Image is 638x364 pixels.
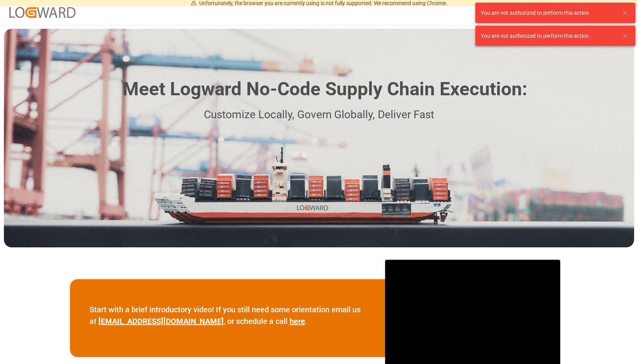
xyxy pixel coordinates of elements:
div: You are not authorized to perform this action [481,9,615,17]
h1: Meet Logward No-Code Supply Chain Execution: [123,75,527,103]
p: Customize Locally, Govern Globally, Deliver Fast [111,106,527,124]
a: here [289,317,305,326]
img: Logward_new_orange.png [9,7,75,17]
div: You are not authorized to perform this action [481,32,615,40]
a: [EMAIL_ADDRESS][DOMAIN_NAME] [98,317,224,326]
p: Start with a brief introductory video! If you still need some orientation email us at , or schedu... [89,304,366,327]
